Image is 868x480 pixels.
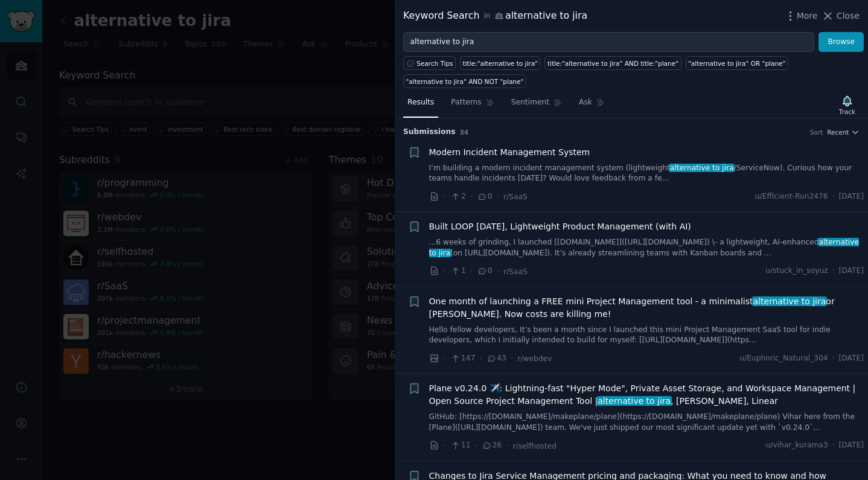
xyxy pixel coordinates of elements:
[403,93,438,118] a: Results
[450,191,465,202] span: 2
[503,193,528,201] span: r/SaaS
[450,440,470,451] span: 11
[832,440,835,451] span: ·
[470,190,473,203] span: ·
[755,191,828,202] span: u/Efficient-Run2476
[482,440,502,451] span: 26
[765,266,828,277] span: u/stuck_in_soyuz
[503,267,528,276] span: r/SaaS
[506,440,508,452] span: ·
[429,325,864,346] a: Hello fellow developers, It’s been a month since I launched this mini Project Management SaaS too...
[575,93,609,118] a: Ask
[686,56,788,70] a: "alternative to jira" OR "plane"
[460,56,540,70] a: title:"alternative to jira"
[450,353,475,364] span: 147
[487,353,506,364] span: 43
[513,442,557,450] span: r/selfhosted
[832,266,835,277] span: ·
[507,93,566,118] a: Sentiment
[451,97,481,108] span: Patterns
[429,163,864,184] a: I’m building a modern incident management system (lightweightalternative to jira/ServiceNow). Cur...
[416,59,453,68] span: Search Tips
[429,412,864,433] a: GitHub: [https://[DOMAIN_NAME]/makeplane/plane](https://[DOMAIN_NAME]/makeplane/plane) Vihar here...
[429,146,590,159] a: Modern Incident Management System
[403,74,526,88] a: "alternative to jira" AND NOT "plane"
[827,128,860,136] button: Recent
[819,32,864,53] button: Browse
[797,10,818,22] span: More
[839,107,855,116] div: Track
[835,92,860,118] button: Track
[444,440,446,452] span: ·
[477,191,492,202] span: 0
[444,190,446,203] span: ·
[429,238,859,257] span: alternative to jira
[839,440,864,451] span: [DATE]
[544,56,681,70] a: title:"alternative to jira" AND title:"plane"
[839,266,864,277] span: [DATE]
[579,97,592,108] span: Ask
[739,353,828,364] span: u/Euphoric_Natural_304
[403,127,456,138] span: Submission s
[477,266,492,277] span: 0
[832,353,835,364] span: ·
[429,382,864,408] a: Plane v0.24.0 ✈️: Lightning-fast "Hyper Mode", Private Asset Storage, and Workspace Management | ...
[475,440,477,452] span: ·
[497,265,499,278] span: ·
[403,56,456,70] button: Search Tips
[839,353,864,364] span: [DATE]
[407,97,434,108] span: Results
[839,191,864,202] span: [DATE]
[752,296,827,306] span: alternative to jira
[483,11,490,22] span: in
[784,10,818,22] button: More
[810,128,823,136] div: Sort
[511,97,549,108] span: Sentiment
[827,128,849,136] span: Recent
[463,59,538,68] div: title:"alternative to jira"
[547,59,678,68] div: title:"alternative to jira" AND title:"plane"
[511,352,513,365] span: ·
[406,77,524,86] div: "alternative to jira" AND NOT "plane"
[832,191,835,202] span: ·
[444,265,446,278] span: ·
[450,266,465,277] span: 1
[669,164,735,172] span: alternative to jira
[470,265,473,278] span: ·
[444,352,446,365] span: ·
[403,8,587,24] div: Keyword Search alternative to jira
[429,295,864,321] a: One month of launching a FREE mini Project Management tool - a minimalistalternative to jiraor [P...
[460,129,469,136] span: 34
[429,220,691,233] a: Built LOOP [DATE], Lightweight Product Management (with AI)
[688,59,785,68] div: "alternative to jira" OR "plane"
[497,190,499,203] span: ·
[517,354,552,363] span: r/webdev
[822,10,860,22] button: Close
[837,10,860,22] span: Close
[597,396,672,406] span: alternative to jira
[447,93,498,118] a: Patterns
[765,440,828,451] span: u/vihar_kurama3
[429,295,864,321] span: One month of launching a FREE mini Project Management tool - a minimalist or [PERSON_NAME]. Now c...
[429,237,864,258] a: ...6 weeks of grinding, I launched [[DOMAIN_NAME]]([URL][DOMAIN_NAME]) \- a lightweight, AI-enhan...
[479,352,482,365] span: ·
[403,32,814,53] input: Try a keyword related to your business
